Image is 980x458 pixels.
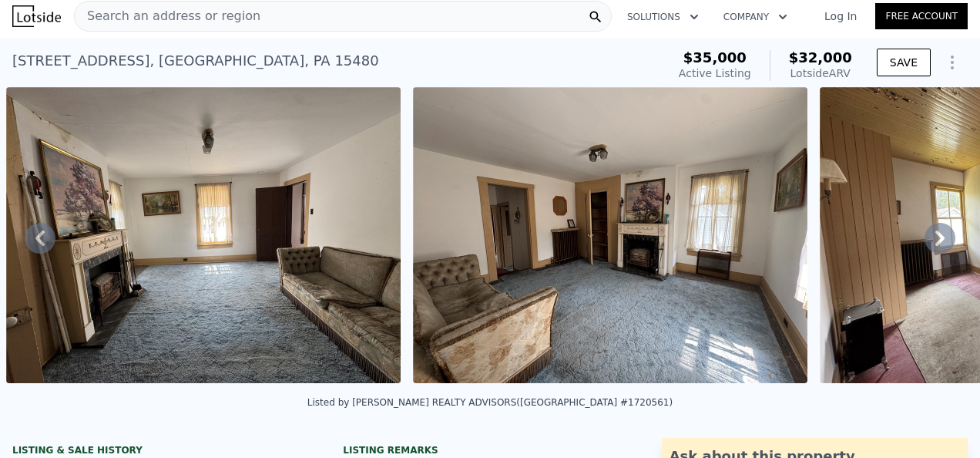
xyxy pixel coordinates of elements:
[806,8,875,24] a: Log In
[12,50,379,72] div: [STREET_ADDRESS] , [GEOGRAPHIC_DATA] , PA 15480
[789,49,852,66] span: $32,000
[937,47,968,78] button: Show Options
[12,5,61,27] img: Lotside
[877,49,931,76] button: SAVE
[75,7,260,25] span: Search an address or region
[307,397,673,408] div: Listed by [PERSON_NAME] REALTY ADVISORS ([GEOGRAPHIC_DATA] #1720561)
[789,66,852,81] div: Lotside ARV
[711,3,800,31] button: Company
[683,49,747,66] span: $35,000
[343,444,636,456] div: Listing remarks
[413,87,807,383] img: Sale: 169646066 Parcel: 86956513
[875,3,968,29] a: Free Account
[6,87,401,383] img: Sale: 169646066 Parcel: 86956513
[615,3,711,31] button: Solutions
[679,67,751,79] span: Active Listing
